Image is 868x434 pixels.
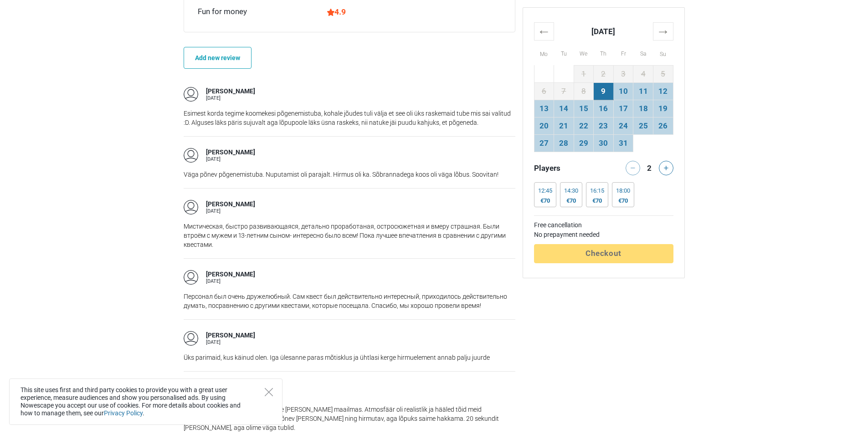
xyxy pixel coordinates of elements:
[564,197,578,204] div: €70
[564,187,578,194] div: 14:30
[265,388,273,396] button: Close
[574,40,594,65] th: We
[594,100,614,117] td: 16
[653,100,673,117] td: 19
[633,117,653,134] td: 25
[594,134,614,152] td: 30
[590,187,604,194] div: 16:15
[534,134,554,152] td: 27
[653,65,673,82] td: 5
[574,82,594,100] td: 8
[613,65,633,82] td: 3
[534,40,554,65] th: Mo
[616,197,630,204] div: €70
[653,117,673,134] td: 26
[554,134,574,152] td: 28
[538,187,552,194] div: 12:45
[653,22,673,40] th: →
[594,40,614,65] th: Th
[184,292,515,310] p: Персонал был очень дружелюбный. Сам квест был действительно интересный, приходилось действительно...
[206,148,255,157] div: [PERSON_NAME]
[616,187,630,194] div: 18:00
[653,82,673,100] td: 12
[184,222,515,249] p: Мистическая, быстро развивающаяся, детально проработаная, остросюжетная и вмеру страшная. Были вт...
[633,65,653,82] td: 4
[184,47,252,69] a: Add new review
[206,340,255,345] div: [DATE]
[534,22,554,40] th: ←
[184,109,515,127] p: Esimest korda tegime koomekesi põgenemistuba, kohale jõudes tuli välja et see oli üks raskemaid t...
[613,82,633,100] td: 10
[206,157,255,162] div: [DATE]
[574,134,594,152] td: 29
[206,96,255,101] div: [DATE]
[574,117,594,134] td: 22
[613,117,633,134] td: 24
[574,65,594,82] td: 1
[198,6,247,18] div: Fun for money
[327,6,346,18] div: 4.9
[594,117,614,134] td: 23
[538,197,552,204] div: €70
[613,40,633,65] th: Fr
[206,331,255,340] div: [PERSON_NAME]
[184,170,515,179] p: Väga põnev põgenemistuba. Nuputamist oli parajalt. Hirmus oli ka. Sõbrannadega koos oli väga lõbu...
[534,230,673,240] td: No prepayment needed
[534,117,554,134] td: 20
[554,100,574,117] td: 14
[594,82,614,100] td: 9
[554,82,574,100] td: 7
[644,161,655,174] div: 2
[613,134,633,152] td: 31
[554,117,574,134] td: 21
[613,100,633,117] td: 17
[554,40,574,65] th: Tu
[590,197,604,204] div: €70
[534,100,554,117] td: 13
[9,378,282,425] div: This site uses first and third party cookies to provide you with a great user experience, measure...
[104,409,143,417] a: Privacy Policy
[574,100,594,117] td: 15
[530,161,604,175] div: Players
[184,353,515,362] p: Üks parimaid, kus käinud olen. Iga ülesanne paras mõtisklus ja ühtlasi kerge hirmuelement annab p...
[206,87,255,96] div: [PERSON_NAME]
[184,405,515,432] p: See oli meile uus kogemus, nagu me [PERSON_NAME] maailmas. Atmosfäär oli realistlik ja hääled tõi...
[534,220,673,230] td: Free cancellation
[653,40,673,65] th: Su
[633,100,653,117] td: 18
[534,82,554,100] td: 6
[633,40,653,65] th: Sa
[206,279,255,284] div: [DATE]
[206,270,255,279] div: [PERSON_NAME]
[554,22,653,40] th: [DATE]
[206,209,255,214] div: [DATE]
[633,82,653,100] td: 11
[206,200,255,209] div: [PERSON_NAME]
[594,65,614,82] td: 2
